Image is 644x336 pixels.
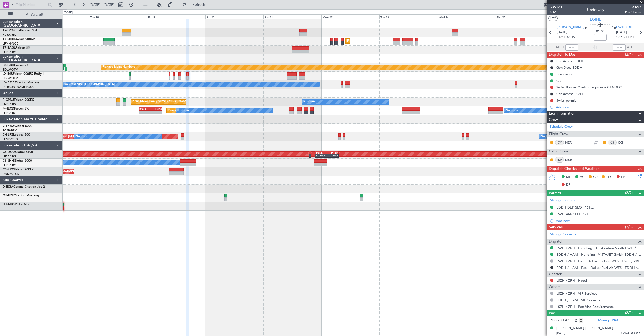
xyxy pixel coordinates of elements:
[625,190,633,196] span: (2/2)
[566,175,571,180] span: MF
[565,157,577,162] a: MUK
[3,155,16,159] a: LFPB/LBG
[593,175,598,180] span: CR
[621,175,625,180] span: FP
[3,203,29,206] a: OY-NBSPC12/NG
[549,117,558,123] span: Crew
[618,140,630,145] a: KCH
[598,318,618,323] a: Manage PAX
[139,107,150,111] div: KSEA
[556,72,573,76] div: Prebriefing
[3,194,39,197] a: OE-FZECitation Mustang
[556,212,592,216] div: LSZH ARR SLOT 1715z
[103,63,135,71] div: Planned Maint Nurnberg
[180,1,212,9] button: Refresh
[347,37,397,45] div: Planned Maint [GEOGRAPHIC_DATA]
[550,318,569,323] label: Planned PAX
[379,14,438,19] div: Tue 23
[3,168,34,171] a: CS-RRCFalcon 900LX
[616,35,625,40] span: 17:15
[3,38,13,41] span: T7-EMI
[3,33,16,37] a: EVRA/RIX
[556,205,594,210] div: EDDH DEP SLOT 1615z
[556,331,565,335] span: [DATE]
[327,151,338,154] div: HTZA
[3,98,14,102] span: F-GPNJ
[549,131,568,137] span: Flight Crew
[3,159,32,162] a: CS-JHHGlobal 6000
[3,168,14,171] span: CS-RRC
[556,259,641,263] a: LSZH / ZRH - Fuel - DeLux Fuel via WFS - LSZH / ZRH
[555,140,564,145] div: CP
[64,81,115,88] div: No Crew Nice ([GEOGRAPHIC_DATA])
[566,182,571,187] span: DP
[548,16,558,21] button: UTC
[6,10,57,19] button: All Aircraft
[168,107,251,115] div: Planned Maint [GEOGRAPHIC_DATA] ([GEOGRAPHIC_DATA])
[567,35,575,40] span: 16:15
[596,29,604,34] span: 01:00
[3,137,18,141] a: LFMD/CEQ
[555,45,564,50] span: ATOT
[3,46,16,50] span: T7-EAGL
[3,29,14,32] span: T7-DYN
[621,331,641,335] span: V00021253 (PP)
[556,85,622,90] div: Swiss Border Control requires a GENDEC
[3,125,14,128] span: 9H-YAA
[3,50,16,54] a: LFPB/LBG
[3,42,18,46] a: LFMN/NCE
[3,46,30,50] a: T7-EAGLFalcon 8X
[3,81,40,84] a: LX-AOACitation Mustang
[550,10,562,14] span: 7/12
[587,7,604,13] div: Underway
[177,107,189,115] div: No Crew
[626,35,634,40] span: ELDT
[627,45,636,50] span: ALDT
[147,14,205,19] div: Fri 19
[3,185,47,189] a: D-IEGACessna Citation Jet 2+
[3,107,14,110] span: F-HECD
[556,246,641,250] a: LSZH / ZRH - Handling - Jet Aviation South LSZH / ZRH
[3,163,16,167] a: LFPB/LBG
[3,111,16,115] a: LFPB/LBG
[549,111,575,117] span: Leg Information
[3,125,32,128] a: 9H-YAAGlobal 5000
[3,68,18,72] a: EDLW/DTM
[616,30,627,35] span: [DATE]
[550,124,573,130] a: Schedule Crew
[327,154,338,157] div: 07:10 Z
[625,224,633,230] span: (2/3)
[133,98,188,106] div: AOG Maint Paris ([GEOGRAPHIC_DATA])
[549,239,563,245] span: Dispatch
[608,140,617,145] div: CS
[550,198,575,203] a: Manage Permits
[3,194,14,197] span: OE-FZE
[321,14,380,19] div: Mon 22
[506,107,518,115] div: No Crew
[3,172,19,176] a: DNMM/LOS
[64,11,73,15] div: [DATE]
[303,98,315,106] div: No Crew
[150,111,162,114] div: -
[541,133,553,141] div: No Crew
[3,185,13,189] span: D-IEGA
[139,111,150,114] div: -
[3,81,15,84] span: LX-AOA
[3,72,44,76] a: LX-INBFalcon 900EX EASy II
[549,149,569,155] span: Cabin Crew
[3,102,16,106] a: LFPB/LBG
[556,326,613,331] div: [PERSON_NAME] [PERSON_NAME]
[556,92,583,96] div: Car Access LSZH
[557,35,565,40] span: ETOT
[556,98,576,103] div: Swiss permit
[580,175,584,180] span: AC
[549,271,562,277] span: Charter
[625,10,641,14] span: Pref Charter
[205,14,264,19] div: Sat 20
[76,133,88,141] div: No Crew
[263,14,321,19] div: Sun 21
[556,219,641,223] div: Add new
[3,72,13,76] span: LX-INB
[556,291,597,296] a: LSZH / ZRH - VIP Services
[3,159,14,162] span: CS-JHH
